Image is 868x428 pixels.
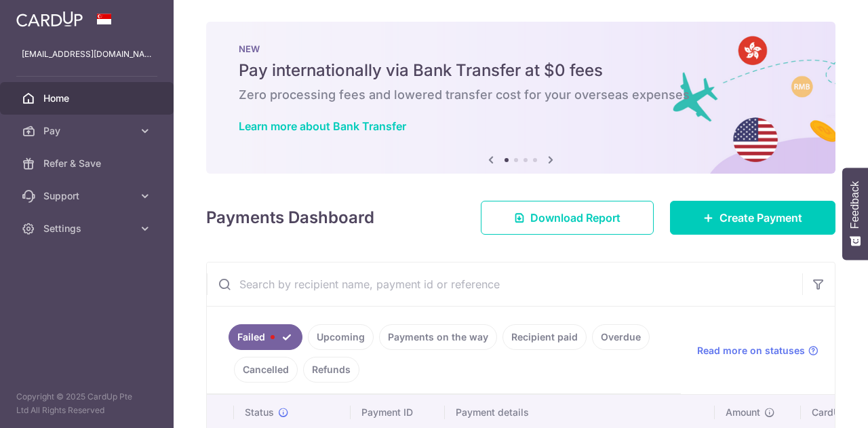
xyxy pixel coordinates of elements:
[43,92,133,105] span: Home
[481,201,654,235] a: Download Report
[207,262,802,306] input: Search by recipient name, payment id or reference
[308,324,374,350] a: Upcoming
[303,357,359,383] a: Refunds
[670,201,835,235] a: Create Payment
[206,22,835,174] img: Bank transfer banner
[812,406,863,419] span: CardUp fee
[239,43,803,54] p: NEW
[502,324,587,350] a: Recipient paid
[530,210,620,226] span: Download Report
[849,181,861,229] span: Feedback
[379,324,497,350] a: Payments on the way
[719,210,802,226] span: Create Payment
[239,87,803,103] h6: Zero processing fees and lowered transfer cost for your overseas expenses
[726,406,760,419] span: Amount
[697,344,818,357] a: Read more on statuses
[229,324,302,350] a: Failed
[239,60,803,81] h5: Pay internationally via Bank Transfer at $0 fees
[43,124,133,138] span: Pay
[16,11,83,27] img: CardUp
[22,47,152,61] p: [EMAIL_ADDRESS][DOMAIN_NAME]
[43,157,133,170] span: Refer & Save
[206,206,374,230] h4: Payments Dashboard
[43,189,133,203] span: Support
[842,168,868,260] button: Feedback - Show survey
[245,406,274,419] span: Status
[234,357,298,383] a: Cancelled
[697,344,805,357] span: Read more on statuses
[43,222,133,235] span: Settings
[592,324,650,350] a: Overdue
[239,119,406,133] a: Learn more about Bank Transfer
